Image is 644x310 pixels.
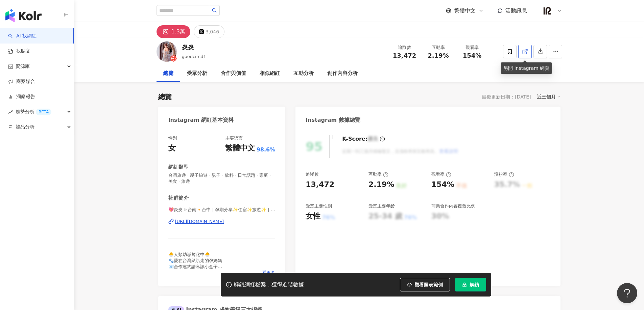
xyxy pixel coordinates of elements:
div: [URL][DOMAIN_NAME] [175,219,224,225]
div: 觀看率 [459,44,485,51]
span: 154% [463,52,482,59]
span: 繁體中文 [454,7,476,15]
span: search [212,8,217,13]
span: 台灣旅遊 · 親子旅遊 · 親子 · 飲料 · 日常話題 · 家庭 · 美食 · 旅遊 [168,172,276,185]
div: 相似網紅 [260,69,280,78]
div: 炎炎 [182,43,206,51]
div: 主要語言 [225,135,243,141]
span: 活動訊息 [505,7,527,14]
span: 資源庫 [16,59,30,74]
div: 154% [431,179,454,190]
div: 繁體中文 [225,143,255,153]
a: 洞察報告 [8,93,35,100]
div: Instagram 網紅基本資料 [168,116,234,124]
div: Instagram 數據總覽 [306,116,360,124]
span: 🐣人類幼崽孵化中🐣 🐾愛在台灣趴趴走的孕媽媽 📧合作邀約請私訊小盒子 . ❤️🧡💛💚💙💜🖤💝 專屬line官方貼文✨追蹤起來 [168,252,225,288]
div: 網紅類型 [168,164,189,171]
div: 受眾分析 [187,69,207,78]
div: 追蹤數 [306,171,319,177]
span: 觀看圖表範例 [414,282,443,287]
div: 性別 [168,135,177,141]
div: 觀看率 [431,171,451,177]
div: 解鎖網紅檔案，獲得進階數據 [234,281,304,288]
span: 2.19% [428,52,449,59]
div: 漲粉率 [494,171,514,177]
img: IR%20logo_%E9%BB%91.png [541,4,554,17]
span: 💖炎炎 ☞台南🔸台中｜孕期分享✨住宿✨旅遊✨ | goodcimd1 [168,207,276,213]
div: K-Score : [342,135,385,143]
a: searchAI 找網紅 [8,33,37,39]
div: 近三個月 [537,92,560,101]
div: 互動分析 [293,69,314,78]
div: 3,046 [206,27,219,36]
a: 找貼文 [8,48,30,55]
span: 解鎖 [470,282,479,287]
span: 趨勢分析 [16,104,51,119]
div: 女性 [306,211,320,222]
div: 總覽 [163,69,173,78]
div: 社群簡介 [168,195,189,202]
span: lock [462,282,467,287]
div: 追蹤數 [392,44,418,51]
span: 看更多 [262,270,275,276]
a: 商案媒合 [8,78,35,85]
div: 另開 Instagram 網頁 [501,62,552,74]
div: 最後更新日期：[DATE] [482,94,531,100]
span: 98.6% [257,146,276,153]
button: 解鎖 [455,278,486,291]
img: KOL Avatar [157,41,177,62]
a: [URL][DOMAIN_NAME] [168,219,276,225]
button: 觀看圖表範例 [400,278,450,291]
div: 創作內容分析 [327,69,358,78]
div: BETA [36,109,51,115]
span: rise [8,110,13,114]
img: logo [5,9,42,22]
div: 合作與價值 [221,69,246,78]
div: 互動率 [368,171,388,177]
div: 受眾主要性別 [306,203,332,209]
span: 競品分析 [16,119,34,135]
div: 商業合作內容覆蓋比例 [431,203,475,209]
div: 受眾主要年齡 [368,203,395,209]
div: 13,472 [306,179,334,190]
div: 女 [168,143,176,153]
div: 2.19% [368,179,394,190]
button: 1.3萬 [157,25,190,38]
div: 1.3萬 [171,27,185,36]
button: 3,046 [194,25,224,38]
span: 13,472 [393,52,416,59]
div: 總覽 [158,92,172,102]
span: goodcimd1 [182,54,206,59]
div: 互動率 [426,44,451,51]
